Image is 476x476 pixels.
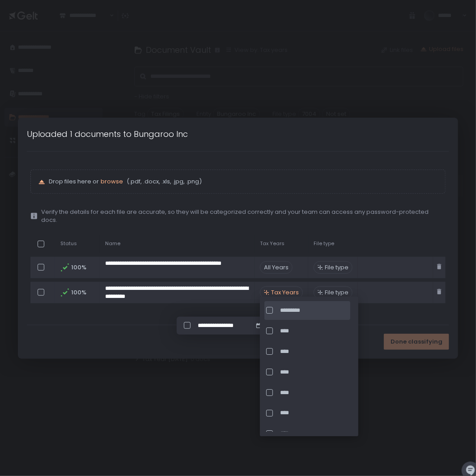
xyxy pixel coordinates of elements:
[260,261,293,274] span: All Years
[260,240,285,247] span: Tax Years
[105,240,120,247] span: Name
[41,208,446,224] span: Verify the details for each file are accurate, so they will be categorized correctly and your tea...
[314,240,334,247] span: File type
[325,263,348,272] span: File type
[255,322,289,330] button: Tax year
[49,178,438,186] p: Drop files here or
[271,289,299,297] span: Tax Years
[27,128,188,140] h1: Uploaded 1 documents to Bungaroo Inc
[71,263,85,272] span: 100%
[60,240,77,247] span: Status
[71,289,85,297] span: 100%
[325,289,348,297] span: File type
[101,178,123,186] button: browse
[125,178,202,186] span: (.pdf, .docx, .xls, .jpg, .png)
[101,177,123,186] span: browse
